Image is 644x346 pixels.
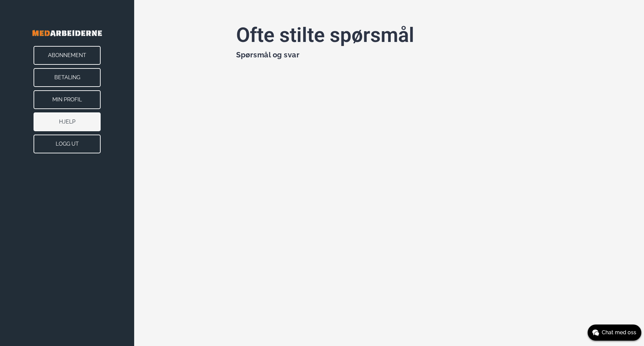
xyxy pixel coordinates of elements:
span: Spørsmål og svar [236,50,300,59]
h1: Ofte stilte spørsmål [236,20,542,50]
button: Logg ut [34,135,101,153]
span: Chat med oss [602,329,636,337]
button: Betaling [34,68,101,87]
button: Chat med oss [588,325,641,341]
button: Abonnement [34,46,101,65]
iframe: faq-iframe [236,60,542,295]
button: Min Profil [34,90,101,109]
button: Hjelp [34,112,101,131]
img: Banner [13,20,121,46]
